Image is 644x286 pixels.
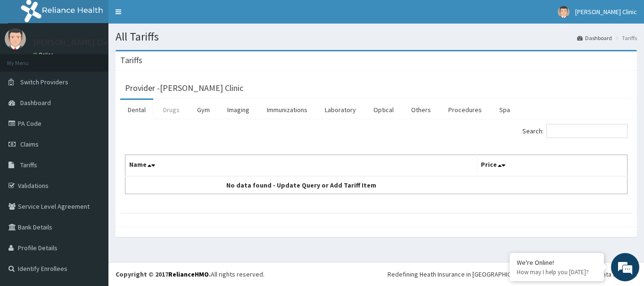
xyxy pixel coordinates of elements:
[613,34,637,42] li: Tariffs
[156,100,187,120] a: Drugs
[116,270,211,278] strong: Copyright © 2017 .
[120,100,153,120] a: Dental
[125,84,243,92] h3: Provider - [PERSON_NAME] Clinic
[558,6,570,18] img: User Image
[20,140,39,148] span: Claims
[5,28,26,49] img: User Image
[33,51,56,58] a: Online
[108,262,644,286] footer: All rights reserved.
[168,270,209,278] a: RelianceHMO
[546,124,627,138] input: Search:
[125,155,477,177] th: Name
[477,155,627,177] th: Price
[220,100,257,120] a: Imaging
[517,268,597,276] p: How may I help you today?
[317,100,363,120] a: Laboratory
[33,38,116,47] p: [PERSON_NAME] Clinic
[120,56,142,65] h3: Tariffs
[577,34,612,42] a: Dashboard
[441,100,489,120] a: Procedures
[20,161,37,169] span: Tariffs
[125,176,477,194] td: No data found - Update Query or Add Tariff Item
[20,78,68,86] span: Switch Providers
[492,100,518,120] a: Spa
[575,8,637,16] span: [PERSON_NAME] Clinic
[404,100,438,120] a: Others
[522,124,627,138] label: Search:
[116,31,637,43] h1: All Tariffs
[388,270,637,279] div: Redefining Heath Insurance in [GEOGRAPHIC_DATA] using Telemedicine and Data Science!
[190,100,217,120] a: Gym
[259,100,315,120] a: Immunizations
[366,100,401,120] a: Optical
[517,258,597,267] div: We're Online!
[20,98,51,107] span: Dashboard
